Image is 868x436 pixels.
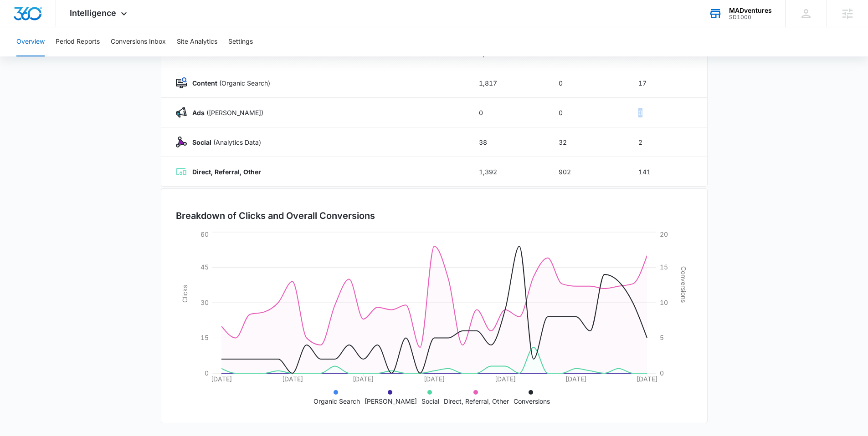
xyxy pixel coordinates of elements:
strong: Content [192,79,217,87]
button: Site Analytics [177,27,217,56]
td: 32 [548,127,627,157]
td: 2 [627,127,707,157]
button: Period Reports [56,27,100,56]
tspan: 30 [200,299,209,306]
td: 1,392 [468,157,548,187]
button: Overview [16,27,45,56]
strong: Social [192,138,211,146]
tspan: 60 [200,230,209,238]
h3: Breakdown of Clicks and Overall Conversions [176,209,375,223]
td: 0 [468,98,548,127]
tspan: 0 [660,369,664,377]
tspan: 5 [660,334,664,341]
tspan: Clicks [180,285,188,303]
p: (Organic Search) [187,78,270,88]
tspan: [DATE] [282,375,303,383]
td: 0 [548,98,627,127]
tspan: 45 [200,263,209,271]
td: 0 [627,98,707,127]
tspan: 10 [660,299,668,306]
p: Organic Search [313,396,360,406]
tspan: [DATE] [353,375,374,383]
tspan: [DATE] [211,375,232,383]
tspan: [DATE] [424,375,445,383]
img: Ads [176,107,187,118]
tspan: [DATE] [494,375,515,383]
button: Settings [228,27,253,56]
strong: Ads [192,109,205,117]
p: (Analytics Data) [187,137,261,147]
tspan: 0 [205,369,209,377]
img: Content [176,77,187,88]
tspan: 15 [660,263,668,271]
td: 0 [548,68,627,98]
div: account name [729,7,772,14]
td: 38 [468,127,548,157]
td: 902 [548,157,627,187]
td: 17 [627,68,707,98]
span: Intelligence [70,8,116,18]
td: 1,817 [468,68,548,98]
p: Conversions [514,396,550,406]
p: Direct, Referral, Other [444,396,509,406]
p: Social [421,396,439,406]
tspan: 20 [660,230,668,238]
div: account id [729,14,772,20]
p: [PERSON_NAME] [365,396,417,406]
tspan: Conversions [680,266,688,303]
img: Social [176,137,187,147]
strong: Direct, Referral, Other [192,168,261,176]
td: 141 [627,157,707,187]
button: Conversions Inbox [111,27,166,56]
tspan: 15 [200,334,209,341]
p: ([PERSON_NAME]) [187,108,263,117]
tspan: [DATE] [637,375,657,383]
tspan: [DATE] [565,375,586,383]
